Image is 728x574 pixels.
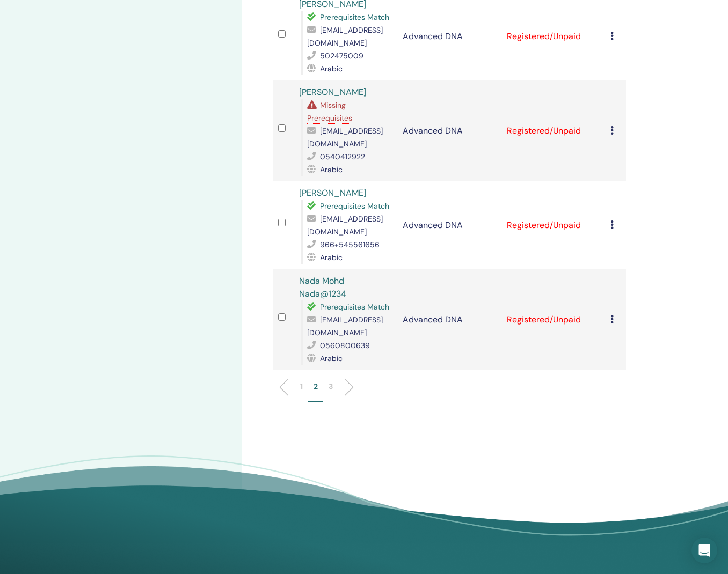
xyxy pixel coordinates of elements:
span: 502475009 [320,51,363,61]
a: [PERSON_NAME] [299,86,366,98]
span: Arabic [320,165,343,174]
span: Prerequisites Match [320,201,389,211]
a: Nada Mohd Nada@1234 [299,275,346,299]
span: [EMAIL_ADDRESS][DOMAIN_NAME] [307,126,383,149]
span: 966+545561656 [320,240,380,249]
span: Missing Prerequisites [307,100,352,123]
td: Advanced DNA [397,181,501,269]
span: [EMAIL_ADDRESS][DOMAIN_NAME] [307,25,383,48]
div: Open Intercom Messenger [691,538,717,563]
p: 2 [314,381,318,392]
span: [EMAIL_ADDRESS][DOMAIN_NAME] [307,315,383,337]
span: 0540412922 [320,152,365,161]
p: 1 [300,381,303,392]
span: Prerequisites Match [320,302,389,312]
td: Advanced DNA [397,269,501,370]
span: Prerequisites Match [320,12,389,22]
a: [PERSON_NAME] [299,187,366,198]
td: Advanced DNA [397,80,501,181]
span: Arabic [320,64,343,73]
span: Arabic [320,253,343,262]
span: Arabic [320,354,343,363]
span: 0560800639 [320,341,370,350]
p: 3 [329,381,333,392]
span: [EMAIL_ADDRESS][DOMAIN_NAME] [307,214,383,237]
